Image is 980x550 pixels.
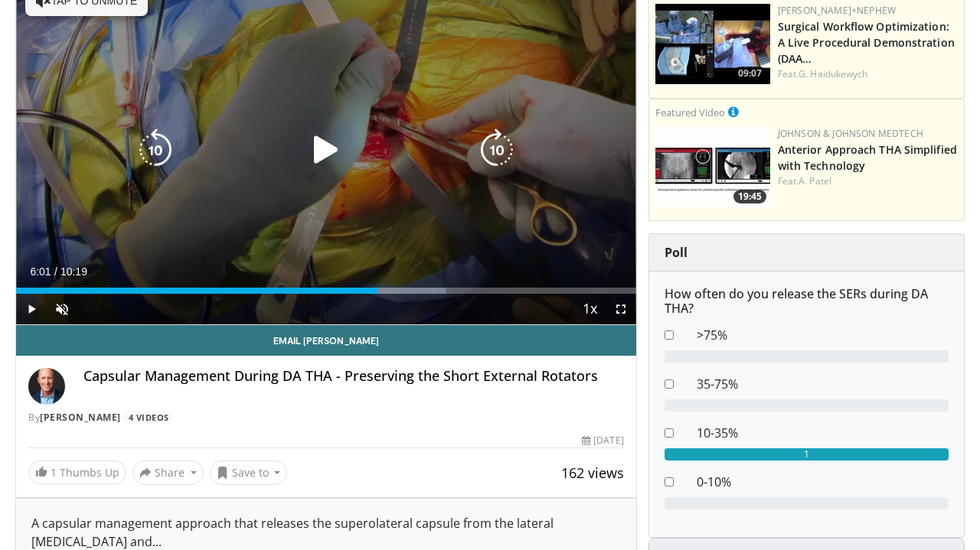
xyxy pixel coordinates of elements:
[47,294,77,324] button: Unmute
[665,244,688,261] strong: Poll
[733,190,766,203] span: 19:45
[778,67,958,81] div: Feat.
[210,461,288,485] button: Save to
[575,294,606,324] button: Playback Rate
[655,4,770,84] a: 09:07
[123,411,174,424] a: 4 Videos
[778,142,957,173] a: Anterior Approach THA Simplified with Technology
[28,461,126,484] a: 1 Thumbs Up
[685,375,960,393] dd: 35-75%
[778,19,955,66] a: Surgical Workflow Optimization: A Live Procedural Demonstration (DAA…
[685,424,960,442] dd: 10-35%
[132,461,204,485] button: Share
[30,265,51,278] span: 6:01
[655,4,770,84] img: bcfc90b5-8c69-4b20-afee-af4c0acaf118.150x105_q85_crop-smart_upscale.jpg
[54,265,57,278] span: /
[733,67,766,80] span: 09:07
[51,465,57,480] span: 1
[582,434,623,447] div: [DATE]
[685,473,960,491] dd: 0-10%
[665,287,949,316] h6: How often do you release the SERs during DA THA?
[16,288,636,294] div: Progress Bar
[83,368,624,385] h4: Capsular Management During DA THA - Preserving the Short External Rotators
[28,368,65,405] img: Avatar
[561,464,624,482] span: 162 views
[655,127,770,207] img: 06bb1c17-1231-4454-8f12-6191b0b3b81a.150x105_q85_crop-smart_upscale.jpg
[16,294,47,324] button: Play
[655,106,725,119] small: Featured Video
[778,127,923,140] a: Johnson & Johnson MedTech
[40,411,121,424] a: [PERSON_NAME]
[655,127,770,207] a: 19:45
[665,448,949,461] div: 1
[60,265,87,278] span: 10:19
[16,325,636,356] a: Email [PERSON_NAME]
[799,67,867,80] a: G. Haidukewych
[28,411,624,425] div: By
[799,174,831,187] a: A. Patel
[778,4,896,17] a: [PERSON_NAME]+Nephew
[685,326,960,344] dd: >75%
[778,174,958,188] div: Feat.
[606,294,636,324] button: Fullscreen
